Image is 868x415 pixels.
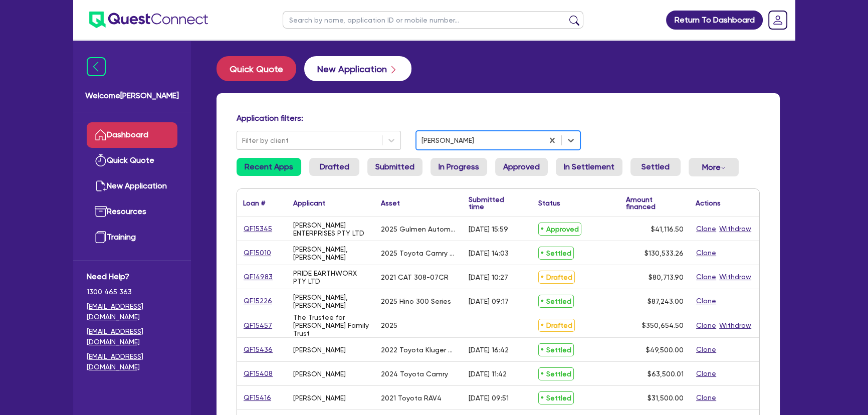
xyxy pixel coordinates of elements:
[95,180,107,192] img: new-application
[95,205,107,218] img: resources
[95,154,107,166] img: quick-quote
[87,326,177,347] a: [EMAIL_ADDRESS][DOMAIN_NAME]
[87,199,177,225] a: Resources
[304,56,411,81] button: New Application
[381,321,397,329] div: 2025
[469,225,508,233] div: [DATE] 15:59
[293,269,369,285] div: PRIDE EARTHWORX PTY LTD
[538,271,575,284] span: Drafted
[381,249,457,257] div: 2025 Toyota Camry Ascent Hybrid
[243,247,272,259] a: QF15010
[87,271,177,283] span: Need Help?
[469,273,508,281] div: [DATE] 10:27
[647,370,684,378] span: $63,500.01
[87,57,106,76] img: icon-menu-close
[538,199,560,206] div: Status
[647,394,684,402] span: $31,500.00
[719,320,752,331] button: Withdraw
[696,247,717,259] button: Clone
[367,158,422,176] a: Submitted
[538,343,574,356] span: Settled
[430,158,487,176] a: In Progress
[293,346,346,354] div: [PERSON_NAME]
[646,346,684,354] span: $49,500.00
[630,158,681,176] a: Settled
[696,368,717,379] button: Clone
[666,11,763,30] a: Return To Dashboard
[283,11,583,29] input: Search by name, application ID or mobile number...
[696,392,717,403] button: Clone
[381,273,449,281] div: 2021 CAT 308-07CR
[293,370,346,378] div: [PERSON_NAME]
[538,247,574,260] span: Settled
[642,321,684,329] span: $350,654.50
[469,297,509,305] div: [DATE] 09:17
[243,320,273,331] a: QF15457
[696,199,721,206] div: Actions
[243,271,273,283] a: QF14983
[237,113,760,123] h4: Application filters:
[87,148,177,173] a: Quick Quote
[89,12,208,28] img: quest-connect-logo-blue
[538,295,574,308] span: Settled
[538,367,574,380] span: Settled
[696,295,717,307] button: Clone
[243,199,265,206] div: Loan #
[216,56,304,81] a: Quick Quote
[237,158,301,176] a: Recent Apps
[696,320,717,331] button: Clone
[381,346,457,354] div: 2022 Toyota Kluger GXL
[651,225,684,233] span: $41,116.50
[381,394,442,402] div: 2021 Toyota RAV4
[556,158,622,176] a: In Settlement
[243,368,273,379] a: QF15408
[689,158,739,176] button: Dropdown toggle
[469,196,517,210] div: Submitted time
[243,223,273,235] a: QF15345
[469,370,507,378] div: [DATE] 11:42
[293,293,369,309] div: [PERSON_NAME], [PERSON_NAME]
[719,223,752,235] button: Withdraw
[87,351,177,372] a: [EMAIL_ADDRESS][DOMAIN_NAME]
[626,196,684,210] div: Amount financed
[87,301,177,322] a: [EMAIL_ADDRESS][DOMAIN_NAME]
[495,158,548,176] a: Approved
[216,56,296,81] button: Quick Quote
[381,225,457,233] div: 2025 Gulmen Automatic Cup stacker Delivery Table
[243,295,273,307] a: QF15226
[696,223,717,235] button: Clone
[243,344,273,355] a: QF15436
[644,249,684,257] span: $130,533.26
[696,344,717,355] button: Clone
[381,297,451,305] div: 2025 Hino 300 Series
[381,199,400,206] div: Asset
[765,7,791,33] a: Dropdown toggle
[381,370,448,378] div: 2024 Toyota Camry
[719,271,752,283] button: Withdraw
[87,287,177,297] span: 1300 465 363
[469,394,509,402] div: [DATE] 09:51
[85,90,179,102] span: Welcome [PERSON_NAME]
[648,273,684,281] span: $80,713.90
[293,394,346,402] div: [PERSON_NAME]
[538,391,574,404] span: Settled
[538,223,581,236] span: Approved
[95,231,107,243] img: training
[647,297,684,305] span: $87,243.00
[87,122,177,148] a: Dashboard
[309,158,359,176] a: Drafted
[293,245,369,261] div: [PERSON_NAME], [PERSON_NAME]
[243,392,272,403] a: QF15416
[469,346,509,354] div: [DATE] 16:42
[293,199,325,206] div: Applicant
[293,313,369,337] div: The Trustee for [PERSON_NAME] Family Trust
[87,225,177,250] a: Training
[696,271,717,283] button: Clone
[538,319,575,332] span: Drafted
[87,173,177,199] a: New Application
[293,221,369,237] div: [PERSON_NAME] ENTERPRISES PTY LTD
[469,249,509,257] div: [DATE] 14:03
